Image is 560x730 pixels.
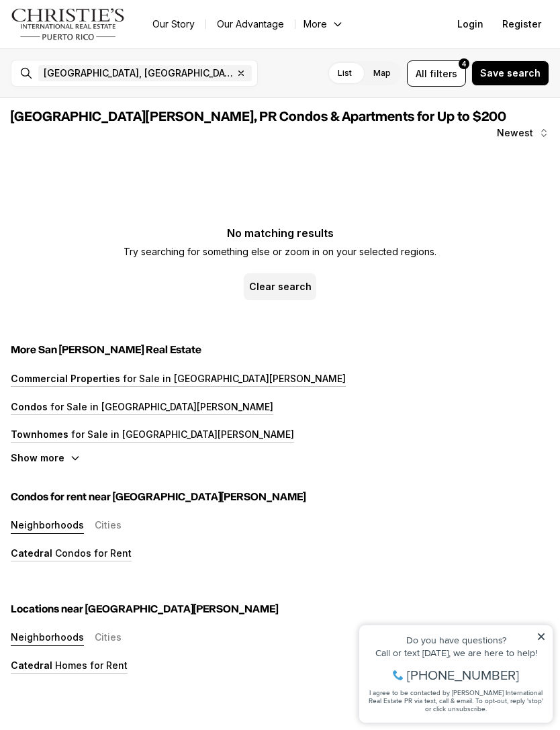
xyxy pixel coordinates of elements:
[295,15,352,34] button: More
[48,401,273,412] p: for Sale in [GEOGRAPHIC_DATA][PERSON_NAME]
[11,490,549,504] h5: Condos for rent near [GEOGRAPHIC_DATA][PERSON_NAME]
[471,60,549,86] button: Save search
[68,428,294,440] p: for Sale in [GEOGRAPHIC_DATA][PERSON_NAME]
[363,61,402,85] label: Map
[11,373,346,384] a: Commercial Properties for Sale in [GEOGRAPHIC_DATA][PERSON_NAME]
[52,547,132,559] p: Condos for Rent
[502,19,541,30] span: Register
[11,659,52,671] p: Catedral
[52,659,128,671] p: Homes for Rent
[11,110,506,124] span: [GEOGRAPHIC_DATA][PERSON_NAME], PR Condos & Apartments for Up to $200
[407,60,466,87] button: Allfilters4
[206,15,295,34] a: Our Advantage
[95,520,122,534] button: Cities
[120,373,346,384] p: for Sale in [GEOGRAPHIC_DATA][PERSON_NAME]
[44,68,233,79] span: [GEOGRAPHIC_DATA], [GEOGRAPHIC_DATA], [GEOGRAPHIC_DATA]
[11,343,549,357] h5: More San [PERSON_NAME] Real Estate
[327,61,363,85] label: List
[55,63,167,77] span: [PHONE_NUMBER]
[480,68,541,79] span: Save search
[11,428,68,440] p: Townhomes
[11,547,52,559] p: Catedral
[11,632,84,646] button: Neighborhoods
[14,43,194,52] div: Call or text [DATE], we are here to help!
[462,58,466,69] span: 4
[11,8,126,40] img: logo
[124,244,436,260] p: Try searching for something else or zoom in on your selected regions.
[11,401,273,412] a: Condos for Sale in [GEOGRAPHIC_DATA][PERSON_NAME]
[249,281,312,292] p: Clear search
[14,30,194,40] div: Do you have questions?
[11,452,81,463] button: Show more
[430,66,457,81] span: filters
[11,520,84,534] button: Neighborhoods
[11,428,294,440] a: Townhomes for Sale in [GEOGRAPHIC_DATA][PERSON_NAME]
[449,11,492,38] button: Login
[11,547,132,559] a: Catedral Condos for Rent
[11,659,128,671] a: Catedral Homes for Rent
[124,228,436,238] p: No matching results
[11,602,549,616] h5: Locations near [GEOGRAPHIC_DATA][PERSON_NAME]
[497,128,533,138] span: Newest
[457,19,483,30] span: Login
[142,15,205,34] a: Our Story
[244,273,316,300] button: Clear search
[489,120,557,146] button: Newest
[416,66,427,81] span: All
[11,401,48,412] p: Condos
[11,373,120,384] p: Commercial Properties
[17,83,191,108] span: I agree to be contacted by [PERSON_NAME] International Real Estate PR via text, call & email. To ...
[494,11,549,38] button: Register
[95,632,122,646] button: Cities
